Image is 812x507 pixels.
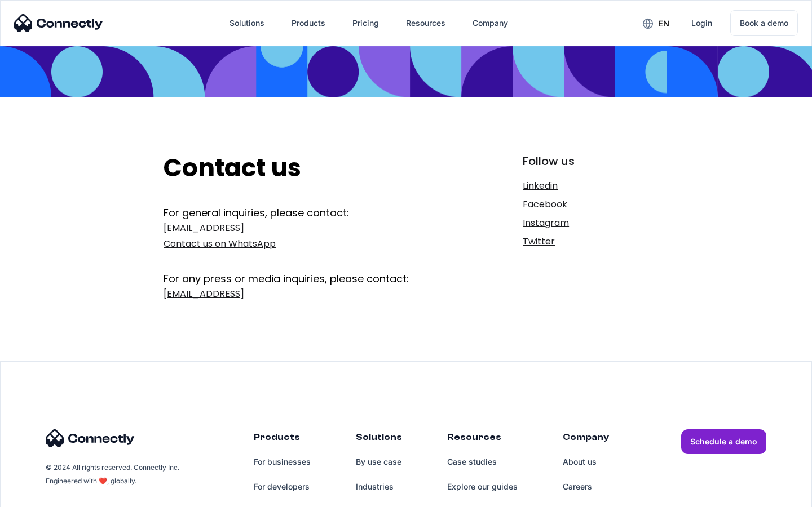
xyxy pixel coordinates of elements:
div: Company [563,429,609,450]
a: Facebook [523,197,648,212]
a: About us [563,450,609,474]
a: By use case [356,450,402,474]
div: For general inquiries, please contact: [164,206,449,220]
a: For businesses [254,450,311,474]
div: Solutions [230,15,264,31]
div: Follow us [523,153,648,169]
div: Products [254,429,311,450]
div: Pricing [352,15,379,31]
a: Instagram [523,215,648,231]
a: Case studies [447,450,518,474]
a: Login [682,10,721,37]
a: [EMAIL_ADDRESS]Contact us on WhatsApp [164,220,449,252]
img: Connectly Logo [46,429,135,447]
h2: Contact us [164,153,449,183]
aside: Language selected: English [11,487,68,503]
ul: Language list [23,487,68,503]
div: en [658,16,669,32]
div: Solutions [356,429,402,450]
div: For any press or media inquiries, please contact: [164,255,449,286]
a: [EMAIL_ADDRESS] [164,286,449,302]
div: Products [292,15,325,31]
a: Book a demo [730,10,798,36]
a: Twitter [523,234,648,250]
a: Explore our guides [447,474,518,499]
div: © 2024 All rights reserved. Connectly Inc. Engineered with ❤️, globally. [46,461,181,488]
div: Resources [406,15,445,31]
a: Careers [563,474,609,499]
a: For developers [254,474,311,499]
div: Company [473,15,508,31]
a: Industries [356,474,402,499]
div: Login [691,15,712,31]
a: Schedule a demo [681,429,766,454]
div: Resources [447,429,518,450]
a: Pricing [343,10,388,37]
img: Connectly Logo [14,14,103,32]
a: Linkedin [523,178,648,194]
